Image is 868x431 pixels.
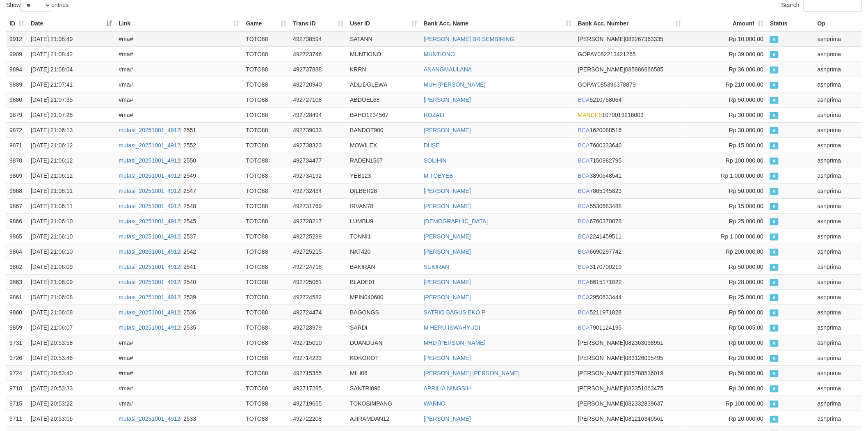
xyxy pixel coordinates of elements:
a: [PERSON_NAME] BR SEMBIRING [424,36,514,42]
a: [PERSON_NAME] [424,203,471,209]
td: 492731769 [290,198,347,213]
td: 9867 [6,198,27,213]
span: BCA [578,157,590,164]
td: 082267363335 [575,31,685,47]
span: Rp 50.005,00 [729,324,763,331]
td: #ma# [115,335,242,350]
td: BANDOT900 [347,122,420,138]
td: SARDI [347,320,420,335]
td: TOTO88 [243,77,290,92]
span: Rp 36.000,00 [729,66,763,73]
a: M TOEYEB [424,172,453,179]
td: [DATE] 21:06:07 [27,320,115,335]
span: BCA [578,324,590,331]
span: Rp 1.000.000,00 [721,172,764,179]
td: 9865 [6,229,27,244]
td: 9871 [6,138,27,153]
span: Approved [770,279,778,286]
td: ADLIDGLEWA [347,77,420,92]
td: 492724718 [290,259,347,274]
td: asnprima [814,289,862,305]
th: Game: activate to sort column ascending [243,16,290,31]
td: [DATE] 21:06:10 [27,213,115,229]
td: 1620088516 [575,122,685,138]
span: Approved [770,264,778,271]
td: asnprima [814,320,862,335]
a: [PERSON_NAME] [424,355,471,361]
span: BCA [578,233,590,240]
td: 492725215 [290,244,347,259]
td: [DATE] 21:06:10 [27,229,115,244]
span: BCA [578,142,590,149]
td: asnprima [814,335,862,350]
span: Approved [770,173,778,180]
td: 9889 [6,77,27,92]
td: | 2536 [115,305,242,320]
td: TOTO88 [243,289,290,305]
span: BCA [578,309,590,316]
td: [DATE] 21:06:13 [27,122,115,138]
td: 2950633444 [575,289,685,305]
th: Amount: activate to sort column ascending [685,16,767,31]
span: Rp 50.000,00 [729,96,763,103]
td: 492728217 [290,213,347,229]
td: 9726 [6,350,27,365]
span: Approved [770,36,778,43]
a: [PERSON_NAME] [424,188,471,194]
td: asnprima [814,107,862,122]
span: Rp 1.000.000,00 [721,233,764,240]
a: DUSE [424,142,440,149]
td: TOTO88 [243,31,290,47]
span: MANDIRI [578,112,602,118]
th: Bank Acc. Number: activate to sort column ascending [575,16,685,31]
td: DILBER28 [347,183,420,198]
a: mutasi_20251001_4912 [119,324,180,331]
td: | 2535 [115,320,242,335]
td: 492723979 [290,320,347,335]
td: [DATE] 21:06:09 [27,274,115,289]
td: [DATE] 21:07:41 [27,77,115,92]
td: 9870 [6,153,27,168]
td: #ma# [115,350,242,365]
td: [DATE] 21:06:12 [27,168,115,183]
td: TOTO88 [243,274,290,289]
td: BLADE01 [347,274,420,289]
td: BAKIRAN [347,259,420,274]
td: 085396378879 [575,77,685,92]
td: asnprima [814,168,862,183]
span: BCA [578,188,590,194]
td: [DATE] 21:06:08 [27,289,115,305]
th: Bank Acc. Name: activate to sort column ascending [420,16,575,31]
td: 492738594 [290,31,347,47]
a: WARNO [424,400,445,407]
td: 9869 [6,168,27,183]
td: TOTO88 [243,107,290,122]
span: Rp 28.000,00 [729,279,763,285]
td: asnprima [814,183,862,198]
th: User ID: activate to sort column ascending [347,16,420,31]
td: BAHO1234567 [347,107,420,122]
a: MHD [PERSON_NAME] [424,339,486,346]
td: | 2548 [115,198,242,213]
td: IRVAN78 [347,198,420,213]
span: BCA [578,264,590,270]
td: | 2549 [115,168,242,183]
td: | 2552 [115,138,242,153]
td: TOTO88 [243,153,290,168]
td: 492724582 [290,289,347,305]
span: Rp 200.000,00 [726,248,764,255]
span: Approved [770,355,778,362]
td: asnprima [814,92,862,107]
span: Approved [770,127,778,134]
td: 9863 [6,274,27,289]
span: Approved [770,234,778,241]
td: #ma# [115,46,242,62]
td: TOTO88 [243,320,290,335]
td: #ma# [115,31,242,47]
td: 492728494 [290,107,347,122]
td: 2241459511 [575,229,685,244]
a: [PERSON_NAME] [424,415,471,422]
td: [DATE] 21:06:12 [27,138,115,153]
span: Approved [770,249,778,256]
span: Approved [770,112,778,119]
